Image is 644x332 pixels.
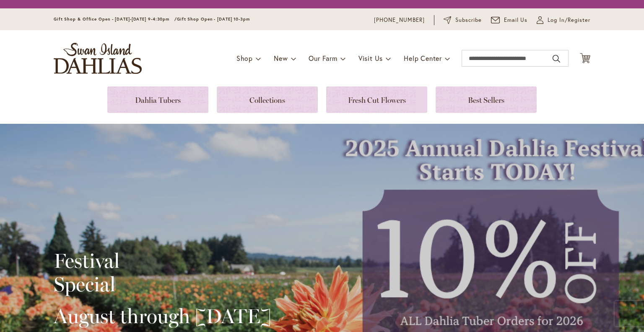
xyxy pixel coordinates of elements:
[358,54,383,63] span: Visit Us
[374,16,425,24] a: [PHONE_NUMBER]
[491,16,528,24] a: Email Us
[236,54,253,63] span: Shop
[455,16,482,24] span: Subscribe
[537,16,590,24] a: Log In/Register
[54,16,177,22] span: Gift Shop & Office Open - [DATE]-[DATE] 9-4:30pm /
[504,16,528,24] span: Email Us
[444,16,482,24] a: Subscribe
[54,43,142,74] a: store logo
[54,304,271,328] h2: August through [DATE]
[54,249,271,296] h2: Festival Special
[404,54,442,63] span: Help Center
[177,16,250,22] span: Gift Shop Open - [DATE] 10-3pm
[548,16,590,24] span: Log In/Register
[274,54,288,63] span: New
[553,52,560,65] button: Search
[309,54,337,63] span: Our Farm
